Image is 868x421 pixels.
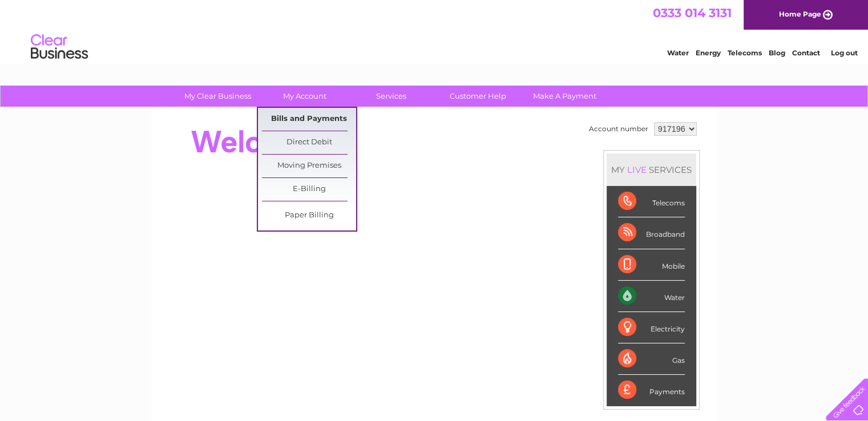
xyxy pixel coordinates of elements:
a: 0333 014 3131 [653,6,732,20]
div: Clear Business is a trading name of Verastar Limited (registered in [GEOGRAPHIC_DATA] No. 3667643... [165,6,704,55]
div: MY SERVICES [607,153,696,186]
a: Telecoms [728,48,762,57]
div: Gas [618,343,685,375]
div: Water [618,281,685,312]
a: Services [344,86,438,107]
a: Customer Help [431,86,525,107]
div: Payments [618,375,685,406]
div: Electricity [618,312,685,343]
div: Broadband [618,217,685,249]
a: Bills and Payments [262,108,356,131]
a: E-Billing [262,178,356,201]
a: Make A Payment [518,86,612,107]
a: Moving Premises [262,155,356,177]
div: Mobile [618,249,685,281]
div: Telecoms [618,186,685,217]
a: Log out [830,48,857,57]
a: Contact [792,48,820,57]
div: LIVE [625,164,649,175]
img: logo.png [30,30,88,64]
a: Water [667,48,689,57]
a: Blog [769,48,785,57]
a: Energy [696,48,721,57]
a: Direct Debit [262,131,356,154]
a: Paper Billing [262,204,356,227]
a: My Clear Business [171,86,265,107]
a: My Account [257,86,352,107]
td: Account number [586,119,651,139]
